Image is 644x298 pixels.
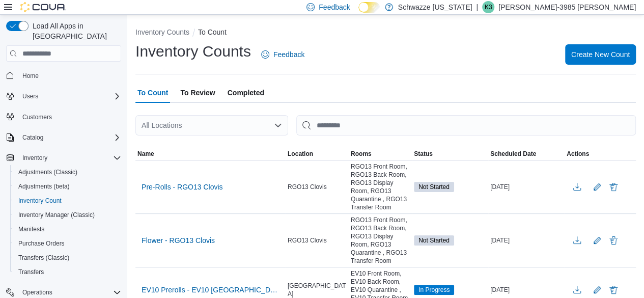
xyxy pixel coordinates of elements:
[591,233,603,248] button: Edit count details
[18,131,121,144] span: Catalog
[418,236,450,245] span: Not Started
[10,208,125,222] button: Inventory Manager (Classic)
[18,131,47,144] button: Catalog
[488,284,565,296] div: [DATE]
[18,197,62,205] span: Inventory Count
[488,181,565,193] div: [DATE]
[351,150,372,158] span: Rooms
[288,236,327,245] span: RGO13 Clovis
[18,90,121,102] span: Users
[10,236,125,251] button: Purchase Orders
[135,27,636,39] nav: An example of EuiBreadcrumbs
[18,152,121,164] span: Inventory
[288,282,347,298] span: [GEOGRAPHIC_DATA]
[14,166,81,178] a: Adjustments (Classic)
[137,179,227,195] button: Pre-Rolls - RGO13 Clovis
[22,154,47,162] span: Inventory
[288,150,313,158] span: Location
[490,150,536,158] span: Scheduled Date
[14,266,121,278] span: Transfers
[137,150,154,158] span: Name
[10,194,125,208] button: Inventory Count
[10,265,125,279] button: Transfers
[14,252,73,264] a: Transfers (Classic)
[412,148,488,160] button: Status
[18,111,121,123] span: Customers
[14,237,121,250] span: Purchase Orders
[288,183,327,191] span: RGO13 Clovis
[18,168,77,176] span: Adjustments (Classic)
[22,113,52,121] span: Customers
[274,121,282,129] button: Open list of options
[607,181,620,193] button: Delete
[10,251,125,265] button: Transfers (Classic)
[2,89,125,103] button: Users
[18,182,70,191] span: Adjustments (beta)
[14,266,48,278] a: Transfers
[198,28,227,36] button: To Count
[414,182,454,192] span: Not Started
[14,223,121,235] span: Manifests
[349,160,412,213] div: RGO13 Front Room, RGO13 Back Room, RGO13 Display Room, RGO13 Quarantine , RGO13 Transfer Room
[488,148,565,160] button: Scheduled Date
[273,49,304,60] span: Feedback
[18,268,44,276] span: Transfers
[607,284,620,296] button: Delete
[10,165,125,179] button: Adjustments (Classic)
[414,235,454,246] span: Not Started
[565,44,636,65] button: Create New Count
[137,282,284,297] button: EV10 Prerolls - EV10 [GEOGRAPHIC_DATA]
[18,152,51,164] button: Inventory
[607,234,620,247] button: Delete
[18,111,56,123] a: Customers
[142,182,222,192] span: Pre-Rolls - RGO13 Clovis
[22,288,52,296] span: Operations
[349,148,412,160] button: Rooms
[257,44,309,65] a: Feedback
[14,180,121,193] span: Adjustments (beta)
[414,150,433,158] span: Status
[135,41,251,62] h1: Inventory Counts
[20,2,66,12] img: Cova
[14,166,121,178] span: Adjustments (Classic)
[14,195,66,207] a: Inventory Count
[591,282,603,297] button: Edit count details
[485,1,492,13] span: K3
[14,209,121,221] span: Inventory Manager (Classic)
[14,237,69,250] a: Purchase Orders
[18,211,95,219] span: Inventory Manager (Classic)
[22,92,38,100] span: Users
[14,180,74,193] a: Adjustments (beta)
[2,68,125,83] button: Home
[22,72,39,80] span: Home
[14,252,121,264] span: Transfers (Classic)
[358,2,380,13] input: Dark Mode
[135,148,286,160] button: Name
[296,115,636,136] input: This is a search bar. After typing your query, hit enter to filter the results lower in the page.
[228,83,264,103] span: Completed
[137,233,219,248] button: Flower - RGO13 Clovis
[10,222,125,236] button: Manifests
[135,28,189,36] button: Inventory Counts
[18,225,44,233] span: Manifests
[142,235,215,246] span: Flower - RGO13 Clovis
[14,209,99,221] a: Inventory Manager (Classic)
[180,83,215,103] span: To Review
[22,133,43,142] span: Catalog
[398,1,472,13] p: Schwazze [US_STATE]
[18,69,121,82] span: Home
[18,70,43,82] a: Home
[418,285,450,294] span: In Progress
[476,1,478,13] p: |
[319,2,350,12] span: Feedback
[142,285,279,295] span: EV10 Prerolls - EV10 [GEOGRAPHIC_DATA]
[14,195,121,207] span: Inventory Count
[414,285,454,295] span: In Progress
[18,254,69,262] span: Transfers (Classic)
[14,223,48,235] a: Manifests
[571,49,630,60] span: Create New Count
[137,83,168,103] span: To Count
[349,214,412,267] div: RGO13 Front Room, RGO13 Back Room, RGO13 Display Room, RGO13 Quarantine , RGO13 Transfer Room
[2,130,125,145] button: Catalog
